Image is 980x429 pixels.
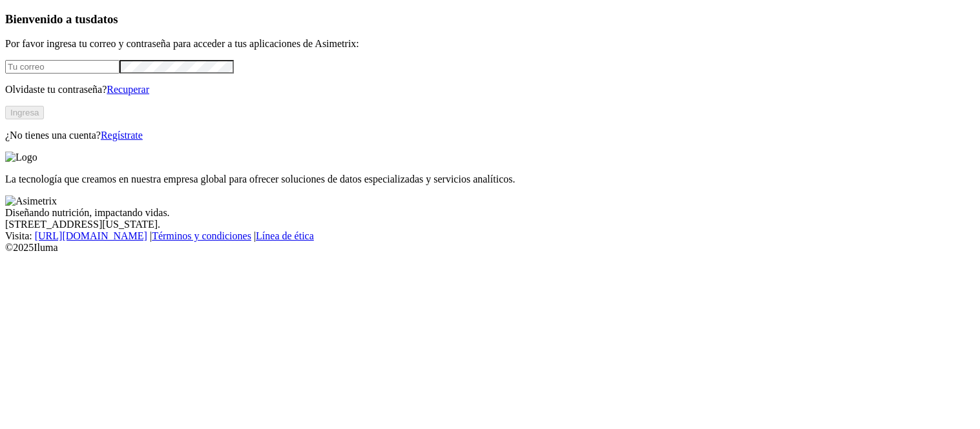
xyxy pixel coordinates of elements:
[35,230,147,241] a: [URL][DOMAIN_NAME]
[5,195,57,207] img: Asimetrix
[101,130,143,141] a: Regístrate
[5,242,975,254] div: © 2025 Iluma
[5,130,975,141] p: ¿No tienes una cuenta?
[152,230,251,241] a: Términos y condiciones
[5,106,44,119] button: Ingresa
[256,230,314,241] a: Línea de ética
[5,12,975,26] h3: Bienvenido a tus
[5,219,975,230] div: [STREET_ADDRESS][US_STATE].
[107,84,149,95] a: Recuperar
[5,60,120,74] input: Tu correo
[5,230,975,242] div: Visita : | |
[5,38,975,50] p: Por favor ingresa tu correo y contraseña para acceder a tus aplicaciones de Asimetrix:
[5,152,37,163] img: Logo
[90,12,118,26] span: datos
[5,174,975,185] p: La tecnología que creamos en nuestra empresa global para ofrecer soluciones de datos especializad...
[5,84,975,95] p: Olvidaste tu contraseña?
[5,207,975,219] div: Diseñando nutrición, impactando vidas.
